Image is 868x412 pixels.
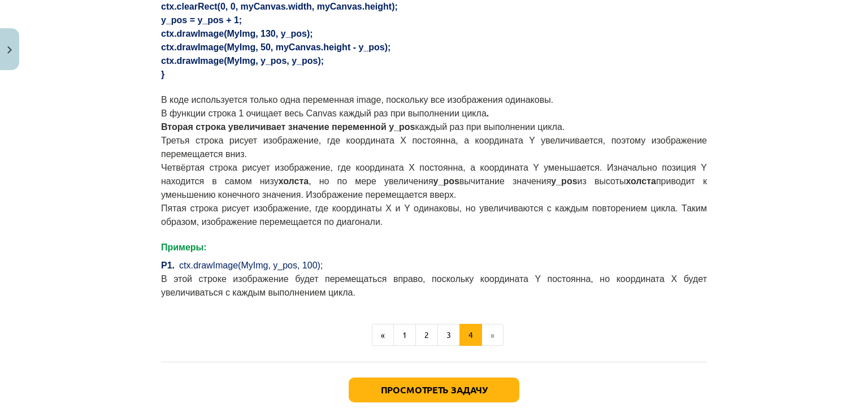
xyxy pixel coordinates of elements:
font: В этой строке изображение будет перемещаться вправо, поскольку координата Y постоянна, но координ... [161,274,707,297]
font: Просмотреть задачу [381,384,487,396]
font: холста [626,176,656,186]
nav: Пример навигации по странице [161,324,707,346]
font: Вторая строка увеличивает значение переменной y_pos [161,122,415,132]
button: 2 [415,324,438,346]
font: ctx.drawImage(MyImg, 130, y_pos); [161,29,313,38]
font: В функции строка 1 очищает весь Canvas каждый раз при выполнении цикла [161,109,487,118]
button: « [372,324,394,346]
font: холста [279,176,309,186]
button: Просмотреть задачу [349,378,519,402]
font: y_pos [551,176,577,186]
font: 4 [468,329,473,340]
font: Примеры: [161,242,207,252]
font: . [562,122,565,132]
font: из высоты [578,176,626,186]
font: каждый раз при выполнении цикла [415,122,562,132]
font: ctx.drawImage(MyImg, 50, myCanvas.height - y_pos); [161,42,390,52]
font: В коде используется только одна переменная image, поскольку все изображения одинаковы. [161,95,553,105]
font: , но по мере увеличения [309,176,433,186]
font: 3 [446,329,451,340]
font: 1 [402,329,407,340]
font: } [161,70,164,79]
font: Третья строка рисует изображение, где координата X постоянна, а координата Y увеличивается, поэто... [161,136,707,159]
button: 4 [459,324,482,346]
font: Четвёртая строка рисует изображение, где координата X постоянна, а координата Y уменьшается. Изна... [161,163,707,186]
font: ctx.clearRect(0, 0, myCanvas.width, myCanvas.height); [161,2,398,11]
font: « [381,329,385,340]
font: 2 [424,329,429,340]
font: ctx.drawImage(MyImg, y_pos, 100); [179,261,323,270]
button: 3 [437,324,460,346]
font: ctx.drawImage(MyImg, y_pos, y_pos); [161,56,324,66]
font: приводит к уменьшению конечного значения. Изображение перемещается вверх. [161,176,707,200]
font: вычитание значения [459,176,551,186]
font: y_pos [433,176,459,186]
font: Пятая строка рисует изображение, где координаты X и Y одинаковы, но увеличиваются с каждым повтор... [161,203,707,227]
font: . [487,109,489,118]
img: icon-close-lesson-0947bae3869378f0d4975bcd49f059093ad1ed9edebbc8119c70593378902aed.svg [7,46,12,54]
font: y_pos = y_pos + 1; [161,15,242,25]
font: P1. [161,261,175,270]
button: 1 [393,324,416,346]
